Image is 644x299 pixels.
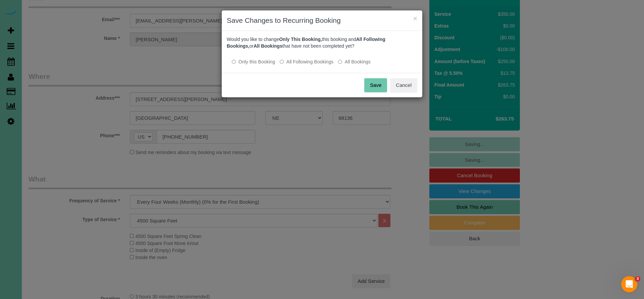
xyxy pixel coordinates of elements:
[338,60,342,64] input: All Bookings
[279,37,322,42] b: Only This Booking,
[280,58,333,65] label: This and all the bookings after it will be changed.
[621,276,637,292] iframe: Intercom live chat
[413,15,417,22] button: ×
[227,15,417,26] h3: Save Changes to Recurring Booking
[635,276,640,282] span: 3
[280,60,284,64] input: All Following Bookings
[232,58,275,65] label: All other bookings in the series will remain the same.
[232,60,236,64] input: Only this Booking
[254,43,282,49] b: All Bookings
[227,36,417,49] p: Would you like to change this booking and or that have not been completed yet?
[390,78,417,92] button: Cancel
[364,78,387,92] button: Save
[338,58,371,65] label: All bookings that have not been completed yet will be changed.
